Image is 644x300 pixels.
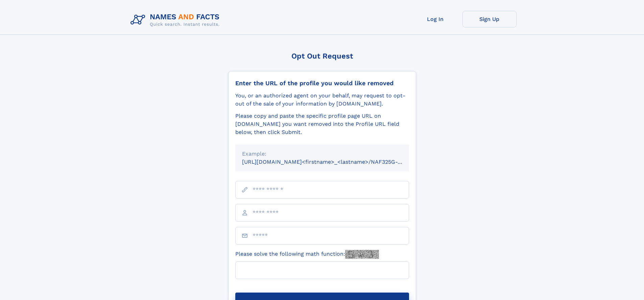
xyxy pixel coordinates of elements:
[242,150,402,158] div: Example:
[235,92,409,108] div: You, or an authorized agent on your behalf, may request to opt-out of the sale of your informatio...
[235,112,409,136] div: Please copy and paste the specific profile page URL on [DOMAIN_NAME] you want removed into the Pr...
[235,79,409,87] div: Enter the URL of the profile you would like removed
[235,250,379,259] label: Please solve the following math function:
[242,159,422,165] small: [URL][DOMAIN_NAME]<firstname>_<lastname>/NAF325G-xxxxxxxx
[462,11,517,27] a: Sign Up
[128,11,225,29] img: Logo Names and Facts
[408,11,462,27] a: Log In
[228,52,416,60] div: Opt Out Request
